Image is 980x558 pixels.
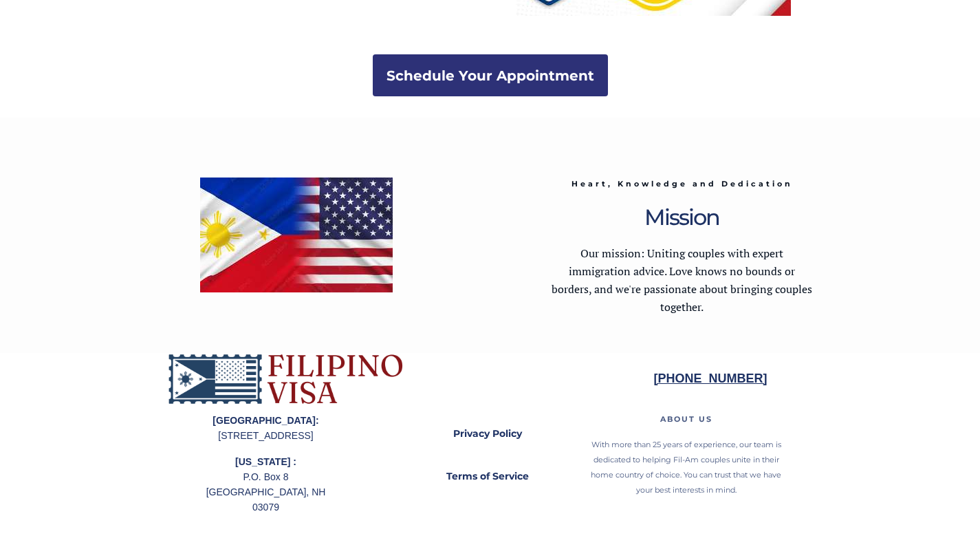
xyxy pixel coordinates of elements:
strong: [PHONE_NUMBER] [654,372,767,385]
span: Our mission: Uniting couples with expert immigration advice. Love knows no bounds or borders, and... [552,246,812,314]
a: [PHONE_NUMBER] [654,374,767,385]
span: Heart, Knowledge and Dedication [571,179,793,189]
p: [STREET_ADDRESS] [202,413,330,443]
span: With more than 25 years of experience, our team is dedicated to helping Fil-Am couples unite in t... [591,440,781,495]
strong: Privacy Policy [453,427,522,440]
strong: [US_STATE] : [235,456,296,467]
span: Mission [644,204,719,230]
strong: Terms of Service [446,470,529,482]
span: ABOUT US [660,414,712,424]
strong: Schedule Your Appointment [386,67,594,84]
a: Schedule Your Appointment [373,54,608,96]
p: P.O. Box 8 [GEOGRAPHIC_DATA], NH 03079 [202,454,330,515]
a: Terms of Service [422,461,553,493]
a: Privacy Policy [422,418,553,450]
strong: [GEOGRAPHIC_DATA]: [213,415,318,426]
